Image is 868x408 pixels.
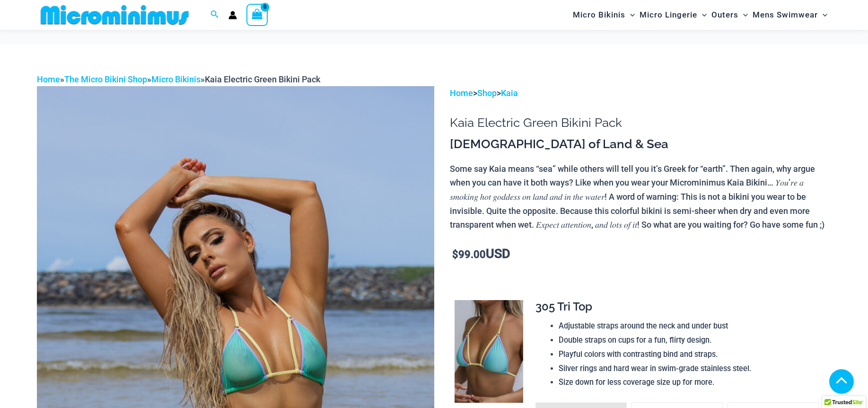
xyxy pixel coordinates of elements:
span: Micro Bikinis [573,3,625,27]
span: » » » [37,74,320,84]
li: Double straps on cups for a fun, flirty design. [559,333,824,347]
h1: Kaia Electric Green Bikini Pack [450,115,831,130]
span: Mens Swimwear [753,3,818,27]
span: Kaia Electric Green Bikini Pack [205,74,320,84]
span: Menu Toggle [738,3,748,27]
bdi: 99.00 [452,248,486,260]
span: $ [452,248,458,260]
a: The Micro Bikini Shop [64,74,147,84]
a: Mens SwimwearMenu ToggleMenu Toggle [750,3,830,27]
li: Size down for less coverage size up for more. [559,375,824,390]
a: Shop [477,88,497,98]
span: Menu Toggle [625,3,635,27]
a: Micro BikinisMenu ToggleMenu Toggle [570,3,637,27]
img: MM SHOP LOGO FLAT [37,4,193,26]
a: Kaia [501,88,518,98]
a: Search icon link [210,9,219,21]
a: OutersMenu ToggleMenu Toggle [709,3,750,27]
nav: Site Navigation [569,1,832,28]
h3: [DEMOGRAPHIC_DATA] of Land & Sea [450,136,831,152]
li: Adjustable straps around the neck and under bust [559,319,824,333]
span: 305 Tri Top [535,300,592,313]
a: Micro Bikinis [151,74,201,84]
span: Menu Toggle [818,3,827,27]
a: Home [37,74,60,84]
a: Home [450,88,473,98]
span: Micro Lingerie [640,3,697,27]
img: Kaia Electric Green 305 Top [455,300,523,403]
a: Account icon link [228,11,237,19]
a: View Shopping Cart, empty [246,4,268,26]
li: Playful colors with contrasting bind and straps. [559,347,824,362]
span: Outers [711,3,738,27]
span: Menu Toggle [697,3,707,27]
p: > > [450,86,831,100]
p: Some say Kaia means “sea” while others will tell you it’s Greek for “earth”. Then again, why argu... [450,162,831,232]
p: USD [450,247,831,262]
li: Silver rings and hard wear in swim-grade stainless steel. [559,362,824,376]
a: Micro LingerieMenu ToggleMenu Toggle [637,3,709,27]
